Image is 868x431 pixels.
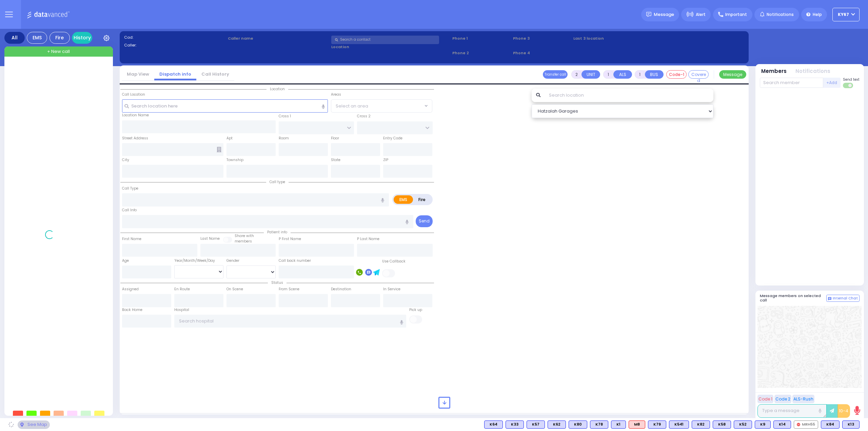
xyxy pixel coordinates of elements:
[174,287,190,292] label: En Route
[813,12,822,18] span: Help
[648,420,666,429] div: BLS
[235,239,252,244] span: members
[833,296,858,301] span: Internal Chat
[174,315,407,328] input: Search hospital
[573,36,659,41] label: Last 3 location
[357,236,379,242] label: P Last Name
[383,136,402,141] label: Entry Code
[279,136,289,141] label: Room
[590,420,608,429] div: K78
[357,114,371,119] label: Cross 2
[669,420,689,429] div: K541
[843,82,854,89] label: Turn off text
[383,287,400,292] label: In Service
[794,420,818,429] div: MRH55
[646,12,651,17] img: message.svg
[122,92,145,97] label: Call Location
[416,215,433,227] button: Send
[696,12,706,18] span: Alert
[200,236,220,241] label: Last Name
[331,44,450,50] label: Location
[821,420,840,429] div: K84
[773,420,791,429] div: K14
[797,423,800,426] img: red-radio-icon.svg
[72,32,92,44] a: History
[336,103,368,110] span: Select an area
[666,70,687,79] button: Code-1
[331,36,439,44] input: Search a contact
[838,12,849,18] span: KY67
[506,420,524,429] div: BLS
[826,295,860,302] button: Internal Chat
[611,420,626,429] div: BLS
[235,233,254,238] small: Share with
[264,230,291,235] span: Patient info
[548,420,566,429] div: K62
[122,136,148,141] label: Street Address
[122,113,149,118] label: Location Name
[755,420,771,429] div: K9
[755,420,771,429] div: BLS
[124,42,225,48] label: Caller:
[545,89,714,102] input: Search location
[413,195,432,204] label: Fire
[513,50,571,56] span: Phone 4
[394,195,413,204] label: EMS
[27,10,72,19] img: Logo
[513,36,571,41] span: Phone 3
[760,78,823,88] input: Search member
[196,71,234,77] a: Call History
[122,186,138,191] label: Call Type
[226,287,243,292] label: On Scene
[734,420,752,429] div: K52
[124,35,225,40] label: Cad:
[821,420,840,429] div: BLS
[654,11,674,18] span: Message
[843,77,860,82] span: Send text
[331,287,351,292] label: Destination
[122,236,141,242] label: First Name
[569,420,587,429] div: K80
[629,420,645,429] div: M8
[452,50,511,56] span: Phone 2
[122,208,137,213] label: Call Info
[279,114,291,119] label: Cross 1
[548,420,566,429] div: BLS
[122,307,142,313] label: Back Home
[757,395,773,403] button: Code 1
[484,420,503,429] div: BLS
[279,236,301,242] label: P First Name
[569,420,587,429] div: BLS
[506,420,524,429] div: K33
[761,67,787,75] button: Members
[760,294,826,302] h5: Message members on selected call
[266,179,289,184] span: Call type
[174,258,223,263] div: Year/Month/Week/Day
[409,307,422,313] label: Pick up
[713,420,731,429] div: BLS
[842,420,860,429] div: K13
[226,157,243,163] label: Township
[725,12,747,18] span: Important
[122,99,328,112] input: Search location here
[4,32,25,44] div: All
[792,395,814,403] button: ALS-Rush
[629,420,645,429] div: ALS KJ
[279,258,311,263] label: Call back number
[331,136,339,141] label: Floor
[688,70,709,79] button: Covered
[267,86,288,92] span: Location
[226,136,233,141] label: Apt
[331,157,340,163] label: State
[832,8,860,21] button: KY67
[767,12,794,18] span: Notifications
[279,287,299,292] label: From Scene
[174,307,189,313] label: Hospital
[50,32,70,44] div: Fire
[713,420,731,429] div: K58
[18,420,50,429] div: See map
[27,32,47,44] div: EMS
[527,420,545,429] div: BLS
[122,287,139,292] label: Assigned
[613,70,632,79] button: ALS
